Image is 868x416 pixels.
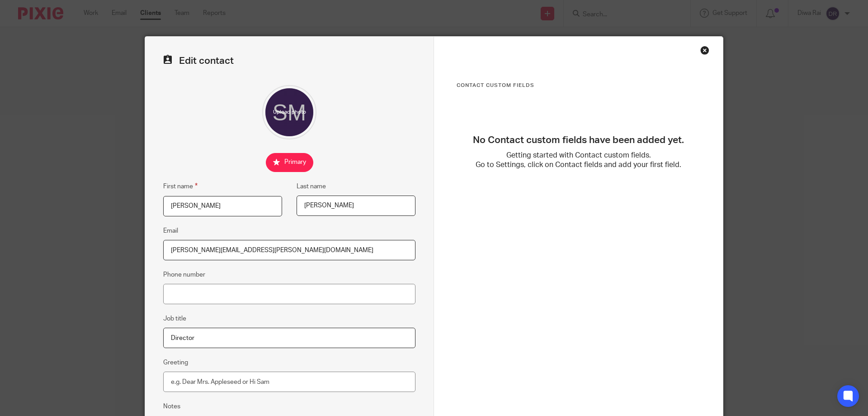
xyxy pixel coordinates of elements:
div: Close this dialog window [700,46,709,55]
h3: No Contact custom fields have been added yet. [457,134,700,146]
label: Phone number [163,270,205,279]
h3: Contact Custom fields [457,82,700,89]
label: Email [163,226,178,235]
input: e.g. Dear Mrs. Appleseed or Hi Sam [163,372,415,392]
p: Getting started with Contact custom fields. Go to Settings, click on Contact fields and add your ... [457,151,700,170]
label: Notes [163,402,180,411]
label: Job title [163,314,186,323]
label: First name [163,181,198,191]
label: Greeting [163,358,188,367]
label: Last name [297,182,326,191]
h2: Edit contact [163,55,415,67]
